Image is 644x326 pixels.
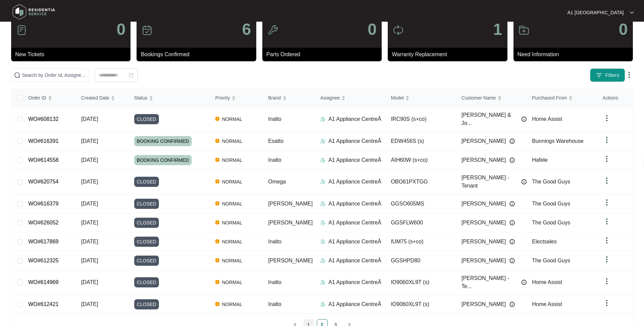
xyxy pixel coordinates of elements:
[385,213,456,232] td: GGSFLW600
[268,157,281,163] span: Inalto
[268,239,281,244] span: Inalto
[23,89,76,107] th: Order ID
[320,94,340,102] span: Assignee
[509,220,515,225] img: Info icon
[81,279,98,285] span: [DATE]
[268,279,281,285] span: Inalto
[81,239,98,244] span: [DATE]
[28,94,46,102] span: Order ID
[603,198,611,207] img: dropdown arrow
[509,239,515,244] img: Info icon
[603,155,611,163] img: dropdown arrow
[268,220,313,225] span: [PERSON_NAME]
[509,201,515,207] img: Info icon
[603,299,611,307] img: dropdown arrow
[28,239,58,244] a: WO#617869
[81,116,98,122] span: [DATE]
[268,116,281,122] span: Inalto
[320,138,326,144] img: Assigner Icon
[328,178,381,186] p: A1 Appliance CentreÂ
[28,138,58,144] a: WO#616391
[603,114,611,122] img: dropdown arrow
[532,201,570,207] span: The Good Guys
[385,251,456,270] td: GGSHPD80
[134,218,159,228] span: CLOSED
[625,71,633,79] img: dropdown arrow
[215,220,219,224] img: Vercel Logo
[532,138,583,144] span: Bunnings Warehouse
[385,170,456,194] td: OBO61PXTGG
[219,200,245,208] span: NORMAL
[461,238,506,246] span: [PERSON_NAME]
[461,137,506,145] span: [PERSON_NAME]
[532,220,570,225] span: The Good Guys
[266,50,382,59] p: Parts Ordered
[215,280,219,284] img: Vercel Logo
[215,139,219,143] img: Vercel Logo
[219,115,245,123] span: NORMAL
[134,155,192,165] span: BOOKING CONFIRMED
[134,277,159,287] span: CLOSED
[320,201,326,207] img: Assigner Icon
[605,72,619,79] span: Filters
[141,50,256,59] p: Bookings Confirmed
[328,257,381,265] p: A1 Appliance CentreÂ
[385,194,456,213] td: GGSO605MS
[320,258,326,263] img: Assigner Icon
[590,68,625,82] button: filter iconFilters
[532,279,562,285] span: Home Assist
[461,156,506,164] span: [PERSON_NAME]
[268,258,313,263] span: [PERSON_NAME]
[219,156,245,164] span: NORMAL
[532,239,557,244] span: Electsales
[385,295,456,314] td: IO9060XL9T (s)
[81,138,98,144] span: [DATE]
[81,201,98,207] span: [DATE]
[129,89,210,107] th: Status
[521,179,527,184] img: Info icon
[134,114,159,124] span: CLOSED
[215,239,219,243] img: Vercel Logo
[603,177,611,185] img: dropdown arrow
[461,300,506,308] span: [PERSON_NAME]
[215,94,230,102] span: Priority
[328,156,381,164] p: A1 Appliance CentreÂ
[268,94,281,102] span: Brand
[461,174,518,190] span: [PERSON_NAME] - Tenant
[268,138,283,144] span: Esatto
[603,255,611,263] img: dropdown arrow
[461,200,506,208] span: [PERSON_NAME]
[134,237,159,247] span: CLOSED
[219,219,245,227] span: NORMAL
[456,89,527,107] th: Customer Name
[81,220,98,225] span: [DATE]
[392,50,507,59] p: Warranty Replacement
[134,299,159,309] span: CLOSED
[268,179,286,184] span: Omega
[596,72,602,79] img: filter icon
[461,111,518,127] span: [PERSON_NAME] & Jo...
[117,21,126,38] p: 0
[263,89,315,107] th: Brand
[28,157,58,163] a: WO#614558
[532,179,570,184] span: The Good Guys
[10,2,57,22] img: residentia service logo
[567,9,624,16] p: A1 [GEOGRAPHIC_DATA]
[134,136,192,146] span: BOOKING CONFIRMED
[134,256,159,266] span: CLOSED
[81,94,109,102] span: Created Date
[521,116,527,122] img: Info icon
[22,71,86,79] input: Search by Order Id, Assignee Name, Customer Name, Brand and Model
[215,179,219,183] img: Vercel Logo
[320,116,326,122] img: Assigner Icon
[219,300,245,308] span: NORMAL
[532,258,570,263] span: The Good Guys
[320,179,326,184] img: Assigner Icon
[28,201,58,207] a: WO#616379
[28,258,58,263] a: WO#612325
[28,220,58,225] a: WO#626052
[267,25,278,36] img: icon
[630,11,634,14] img: dropdown arrow
[28,279,58,285] a: WO#614969
[393,25,404,36] img: icon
